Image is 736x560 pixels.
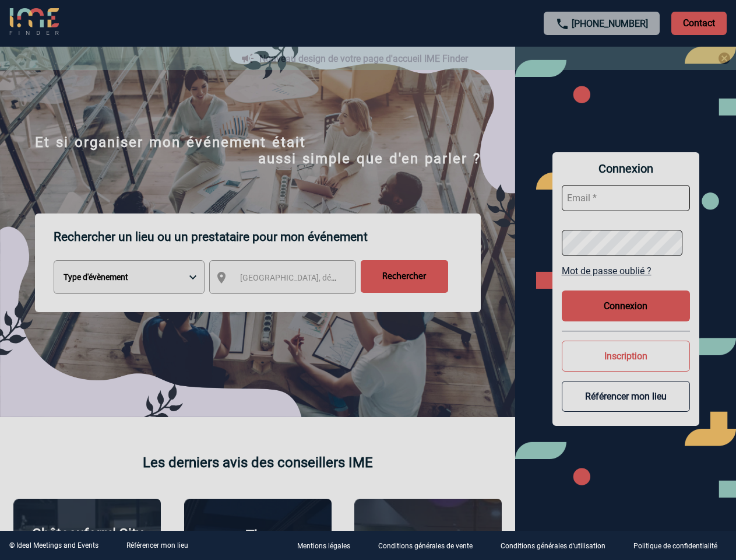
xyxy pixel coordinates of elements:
[297,542,350,551] p: Mentions légales
[126,541,188,549] a: Référencer mon lieu
[369,540,491,551] a: Conditions générales de vente
[491,540,624,551] a: Conditions générales d'utilisation
[624,540,736,551] a: Politique de confidentialité
[9,541,98,549] div: © Ideal Meetings and Events
[633,542,717,551] p: Politique de confidentialité
[501,542,605,551] p: Conditions générales d'utilisation
[378,542,473,551] p: Conditions générales de vente
[288,540,369,551] a: Mentions légales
